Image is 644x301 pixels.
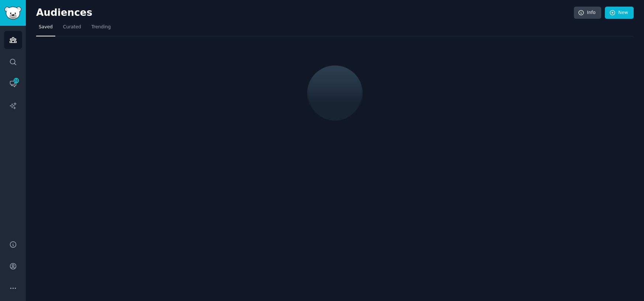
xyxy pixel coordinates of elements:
[36,21,55,36] a: Saved
[574,7,601,19] a: Info
[89,21,113,36] a: Trending
[91,24,111,31] span: Trending
[4,75,22,93] a: 24
[39,24,53,31] span: Saved
[4,7,21,20] img: GummySearch logo
[63,24,81,31] span: Curated
[36,7,574,19] h2: Audiences
[60,21,84,36] a: Curated
[605,7,634,19] a: New
[13,78,20,83] span: 24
